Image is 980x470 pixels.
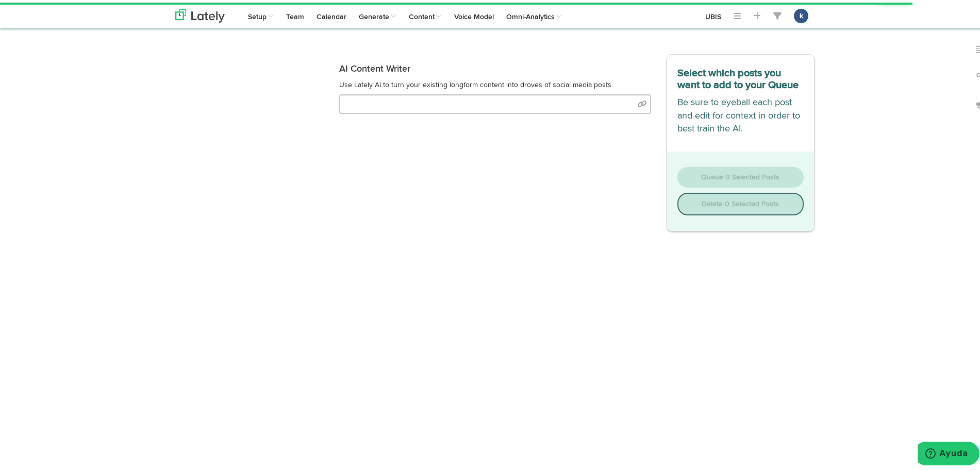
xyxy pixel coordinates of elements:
[677,94,804,133] p: Be sure to eyeball each post and edit for context in order to best train the AI.
[339,62,651,72] h2: AI Content Writer
[701,171,779,178] span: Queue 0 Selected Posts
[918,439,979,465] iframe: Abre un widget desde donde se puede obtener más información
[339,77,651,88] p: Use Lately AI to turn your existing longform content into droves of social media posts.
[677,190,804,213] button: Delete 0 Selected Posts
[794,6,808,21] button: k
[677,164,804,185] button: Queue 0 Selected Posts
[677,62,804,89] h3: Select which posts you want to add to your Queue
[175,7,225,20] img: logo_lately_bg_light.svg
